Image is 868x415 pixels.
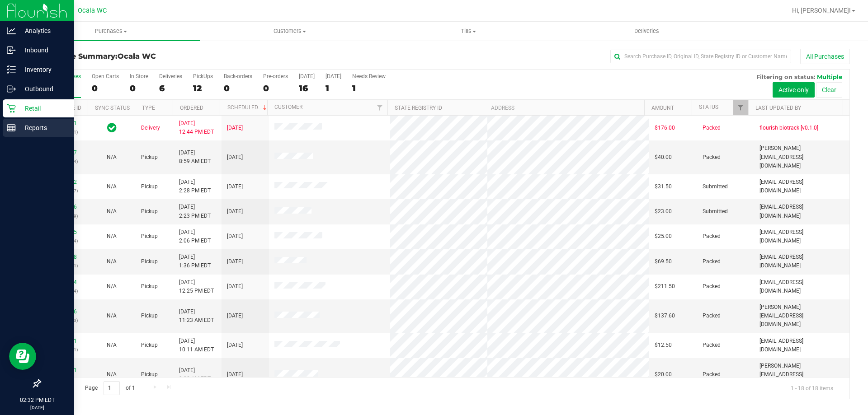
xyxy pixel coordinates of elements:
[159,83,182,93] div: 6
[703,153,721,162] span: Packed
[325,73,341,79] div: [DATE]
[379,22,557,41] a: Tills
[179,228,211,245] span: [DATE] 2:06 PM EDT
[274,104,302,110] a: Customer
[800,49,850,64] button: All Purchases
[4,404,70,411] p: [DATE]
[141,341,158,350] span: Pickup
[141,370,158,379] span: Pickup
[655,182,672,191] span: $31.50
[52,229,77,235] a: 12003905
[22,22,200,41] a: Purchases
[16,25,70,36] p: Analytics
[703,370,721,379] span: Packed
[759,203,844,220] span: [EMAIL_ADDRESS][DOMAIN_NAME]
[142,105,155,111] a: Type
[107,207,117,216] button: N/A
[484,100,644,116] th: Address
[52,308,77,315] a: 12002656
[703,341,721,350] span: Packed
[703,124,721,132] span: Packed
[179,119,214,136] span: [DATE] 12:44 PM EDT
[733,100,748,115] a: Filter
[703,282,721,291] span: Packed
[379,27,557,35] span: Tills
[227,341,243,350] span: [DATE]
[227,370,243,379] span: [DATE]
[755,105,801,111] a: Last Updated By
[759,337,844,354] span: [EMAIL_ADDRESS][DOMAIN_NAME]
[227,312,243,320] span: [DATE]
[703,207,728,216] span: Submitted
[655,370,672,379] span: $20.00
[263,73,288,79] div: Pre-orders
[224,73,252,79] div: Back-orders
[78,7,107,14] span: Ocala WC
[107,342,117,348] span: Not Applicable
[193,73,213,79] div: PickUps
[141,312,158,320] span: Pickup
[92,83,119,93] div: 0
[141,182,158,191] span: Pickup
[107,282,117,291] button: N/A
[193,83,213,93] div: 12
[622,27,671,35] span: Deliveries
[655,124,675,132] span: $176.00
[299,73,315,79] div: [DATE]
[141,207,158,216] span: Pickup
[792,7,851,14] span: Hi, [PERSON_NAME]!
[95,105,130,111] a: Sync Status
[141,282,158,291] span: Pickup
[227,124,243,132] span: [DATE]
[179,278,214,295] span: [DATE] 12:25 PM EDT
[773,82,815,98] button: Active only
[227,232,243,241] span: [DATE]
[655,341,672,350] span: $12.50
[179,203,211,220] span: [DATE] 2:23 PM EDT
[16,103,70,114] p: Retail
[227,257,243,266] span: [DATE]
[699,104,718,110] a: Status
[703,232,721,241] span: Packed
[756,73,815,80] span: Filtering on status:
[52,367,77,373] a: 12001741
[179,366,211,383] span: [DATE] 9:02 AM EDT
[107,208,117,214] span: Not Applicable
[107,153,117,162] button: N/A
[655,282,675,291] span: $211.50
[16,64,70,75] p: Inventory
[180,105,203,111] a: Ordered
[816,82,842,98] button: Clear
[107,371,117,378] span: Not Applicable
[227,282,243,291] span: [DATE]
[107,283,117,289] span: Not Applicable
[179,253,211,270] span: [DATE] 1:36 PM EDT
[141,257,158,266] span: Pickup
[107,341,117,350] button: N/A
[107,257,117,266] button: N/A
[107,121,117,134] span: In Sync
[200,22,379,41] a: Customers
[227,207,243,216] span: [DATE]
[759,253,844,270] span: [EMAIL_ADDRESS][DOMAIN_NAME]
[655,153,672,162] span: $40.00
[817,73,842,80] span: Multiple
[159,73,182,79] div: Deliveries
[104,381,120,395] input: 1
[141,124,160,132] span: Delivery
[395,105,442,111] a: State Registry ID
[52,279,77,285] a: 12003014
[107,312,117,320] button: N/A
[16,84,70,94] p: Outbound
[107,312,117,319] span: Not Applicable
[141,232,158,241] span: Pickup
[759,178,844,195] span: [EMAIL_ADDRESS][DOMAIN_NAME]
[7,65,16,74] inline-svg: Inventory
[107,233,117,239] span: Not Applicable
[52,254,77,260] a: 12003698
[224,83,252,93] div: 0
[703,182,728,191] span: Submitted
[7,46,16,55] inline-svg: Inbound
[16,122,70,133] p: Reports
[655,257,672,266] span: $69.50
